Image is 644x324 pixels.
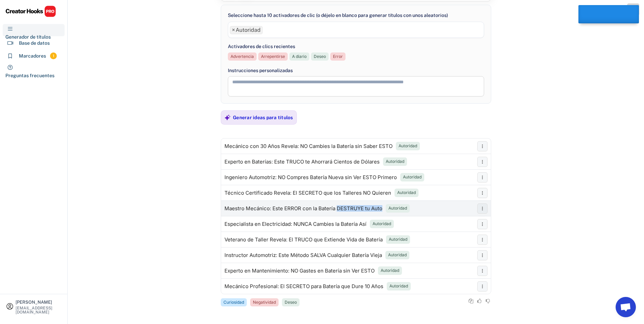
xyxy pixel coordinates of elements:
font: Error [333,54,343,59]
img: CHPRO%20Logo.svg [5,5,56,17]
font: Autoridad [373,221,391,226]
font: Instructor Automotriz: Este Método SALVA Cualquier Batería Vieja [224,252,382,258]
font: Activadores de clics recientes [228,44,295,49]
font: A diario [292,54,307,59]
font: Marcadores [19,53,46,59]
font: Autoridad [386,159,404,164]
font: Maestro Mecánico: Este ERROR con la Batería DESTRUYE tu Auto [224,205,382,212]
font: Mecánico Profesional: El SECRETO para Batería que Dure 10 Años [224,283,383,289]
font: Generar ideas para títulos [233,115,293,120]
font: Autoridad [389,237,407,242]
font: Base de datos [19,40,50,46]
font: Experto en Baterías: Este TRUCO te Ahorrará Cientos de Dólares [224,158,380,165]
font: Autoridad [403,174,422,179]
font: Técnico Certificado Revela: El SECRETO que los Talleres NO Quieren [224,190,391,196]
font: Autoridad [388,206,407,211]
font: Seleccione hasta 10 activadores de clic (o déjelo en blanco para generar títulos con unos aleator... [228,13,448,18]
font: Autoridad [381,268,399,273]
font: Arrepentirse [261,54,285,59]
font: [EMAIL_ADDRESS][DOMAIN_NAME] [16,306,52,315]
font: [PERSON_NAME] [16,300,52,305]
font: Generador de títulos [5,34,51,40]
font: × [232,27,235,33]
font: Especialista en Electricidad: NUNCA Cambies la Batería Así [224,221,366,227]
font: Negatividad [253,300,276,305]
font: Autoridad [388,252,407,257]
font: Deseo [285,300,297,305]
font: Mecánico con 30 Años Revela: NO Cambies la Batería sin Saber ESTO [224,143,392,149]
font: Experto en Mantenimiento: NO Gastes en Batería sin Ver ESTO [224,267,375,274]
font: Instrucciones personalizadas [228,68,293,73]
font: Autoridad [236,27,261,33]
font: Preguntas frecuentes [5,73,54,78]
font: Autoridad [389,283,408,288]
font: Autoridad [397,190,416,195]
font: Ingeniero Automotriz: NO Compres Batería Nueva sin Ver ESTO Primero [224,174,397,180]
font: Deseo [314,54,326,59]
font: Curiosidad [223,300,244,305]
a: Chat abierto [616,297,636,317]
font: Veterano de Taller Revela: El TRUCO que Extiende Vida de Batería [224,236,383,243]
font: Autoridad [399,143,417,148]
font: 1 [53,54,54,58]
font: Advertencia [231,54,254,59]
